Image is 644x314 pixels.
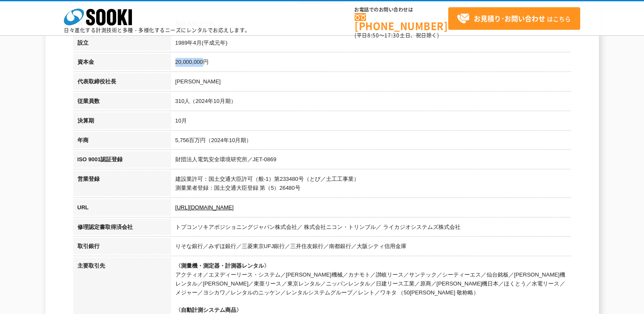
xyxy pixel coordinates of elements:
[73,171,171,199] th: 営業登録
[73,34,171,54] th: 設立
[73,132,171,151] th: 年商
[73,93,171,112] th: 従業員数
[171,93,571,112] td: 310人（2024年10月期）
[457,12,571,25] span: はこちら
[73,112,171,132] th: 決算期
[355,13,448,31] a: [PHONE_NUMBER]
[171,132,571,151] td: 5,756百万円（2024年10月期）
[171,171,571,199] td: 建設業許可：国土交通大臣許可（般-1）第233480号（とび／土工工事業） 測量業者登録：国土交通大臣登録 第（5）26480号
[64,28,250,33] p: 日々進化する計測技術と多種・多様化するニーズにレンタルでお応えします。
[171,34,571,54] td: 1989年4月(平成元年)
[171,54,571,73] td: 20,000,000円
[171,112,571,132] td: 10月
[73,219,171,238] th: 修理認定書取得済会社
[171,238,571,257] td: りそな銀行／みずほ銀行／三菱東京UFJ銀行／三井住友銀行／南都銀行／大阪シティ信用金庫
[448,7,580,30] a: お見積り･お問い合わせはこちら
[73,54,171,73] th: 資本金
[175,263,269,269] span: 〈測量機・測定器・計測器レンタル〉
[355,7,448,12] span: お電話でのお問い合わせは
[474,13,545,23] strong: お見積り･お問い合わせ
[355,31,439,39] span: (平日 ～ 土日、祝日除く)
[175,307,242,313] span: 〈自動計測システム商品〉
[171,151,571,171] td: 財団法人電気安全環境研究所／JET-0869
[73,73,171,93] th: 代表取締役社長
[175,204,234,211] a: [URL][DOMAIN_NAME]
[384,31,400,39] span: 17:30
[367,31,379,39] span: 8:50
[73,151,171,171] th: ISO 9001認証登録
[171,219,571,238] td: トプコンソキアポジショニングジャパン株式会社／ 株式会社ニコン・トリンブル／ ライカジオシステムズ株式会社
[73,238,171,257] th: 取引銀行
[73,199,171,219] th: URL
[171,73,571,93] td: [PERSON_NAME]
